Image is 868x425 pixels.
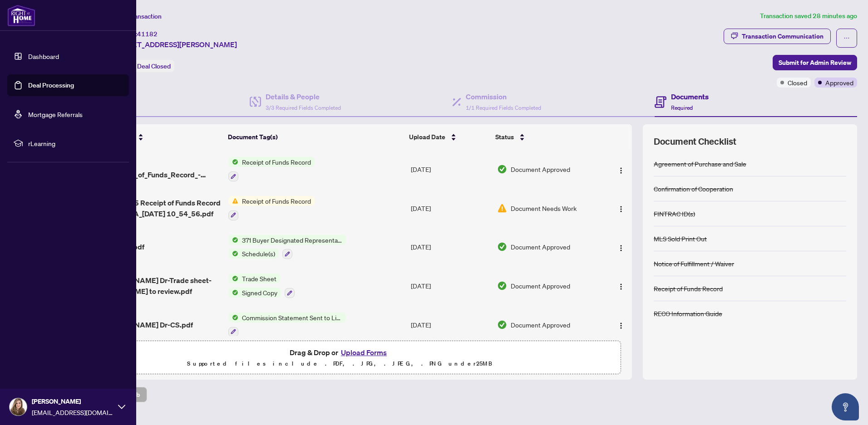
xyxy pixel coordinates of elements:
[228,274,295,298] button: Status IconTrade SheetStatus IconSigned Copy
[238,235,346,245] span: 371 Buyer Designated Representation Agreement - Authority for Purchase or Lease
[614,318,628,332] button: Logo
[238,274,280,283] span: Trade Sheet
[238,313,346,322] span: Commission Statement Sent to Listing Brokerage
[760,11,857,21] article: Transaction saved 28 minutes ago
[407,189,493,228] td: [DATE]
[266,104,341,111] span: 3/3 Required Fields Completed
[89,158,221,180] span: FINTRAC_-_635_Receipt_of_Funds_Record_-_PropTx-OREA_2025-06-26_10_54_56.pdf
[654,259,734,269] div: Notice of Fulfillment / Waiver
[228,274,238,283] img: Status Icon
[511,281,570,291] span: Document Approved
[511,203,577,213] span: Document Needs Work
[228,157,238,167] img: Status Icon
[614,239,628,254] button: Logo
[113,12,162,20] span: View Transaction
[497,281,507,291] img: Document Status
[238,157,315,167] span: Receipt of Funds Record
[228,235,346,259] button: Status Icon371 Buyer Designated Representation Agreement - Authority for Purchase or LeaseStatus ...
[724,29,831,44] button: Transaction Communication
[28,52,59,60] a: Dashboard
[338,347,390,358] button: Upload Forms
[407,266,493,305] td: [DATE]
[59,341,621,375] span: Drag & Drop orUpload FormsSupported files include .PDF, .JPG, .JPEG, .PNG under25MB
[407,305,493,344] td: [DATE]
[671,104,693,111] span: Required
[228,249,238,259] img: Status Icon
[497,203,507,213] img: Document Status
[654,283,723,293] div: Receipt of Funds Record
[32,407,113,417] span: [EMAIL_ADDRESS][DOMAIN_NAME]
[266,91,341,102] h4: Details & People
[28,138,123,148] span: rLearning
[511,242,570,252] span: Document Approved
[779,55,851,70] span: Submit for Admin Review
[654,209,695,219] div: FINTRAC ID(s)
[671,91,709,102] h4: Documents
[290,347,390,358] span: Drag & Drop or
[7,5,35,26] img: logo
[238,196,315,206] span: Receipt of Funds Record
[617,322,625,329] img: Logo
[113,60,174,72] div: Status:
[617,244,625,252] img: Logo
[228,196,315,220] button: Status IconReceipt of Funds Record
[407,150,493,189] td: [DATE]
[64,358,615,369] p: Supported files include .PDF, .JPG, .JPEG, .PNG under 25 MB
[113,39,237,50] span: [STREET_ADDRESS][PERSON_NAME]
[224,124,406,150] th: Document Tag(s)
[228,313,346,337] button: Status IconCommission Statement Sent to Listing Brokerage
[137,30,158,38] span: 41182
[617,283,625,290] img: Logo
[497,242,507,252] img: Document Status
[614,278,628,293] button: Logo
[654,308,722,318] div: RECO Information Guide
[654,234,707,244] div: MLS Sold Print Out
[497,164,507,174] img: Document Status
[10,398,27,415] img: Profile Icon
[654,135,736,148] span: Document Checklist
[495,132,514,142] span: Status
[228,157,315,181] button: Status IconReceipt of Funds Record
[654,159,746,169] div: Agreement of Purchase and Sale
[843,35,850,41] span: ellipsis
[32,396,113,406] span: [PERSON_NAME]
[825,78,853,88] span: Approved
[466,91,541,102] h4: Commission
[832,393,859,420] button: Open asap
[89,319,193,330] span: 43 [PERSON_NAME] Dr-CS.pdf
[228,313,238,322] img: Status Icon
[89,275,221,297] span: 43 [PERSON_NAME] Dr-Trade sheet-[PERSON_NAME] to review.pdf
[238,288,281,298] span: Signed Copy
[614,201,628,215] button: Logo
[89,197,221,219] span: FINTRAC - 635 Receipt of Funds Record - PropTx-OREA_[DATE] 10_54_56.pdf
[238,249,279,259] span: Schedule(s)
[742,29,824,44] div: Transaction Communication
[654,184,733,194] div: Confirmation of Cooperation
[617,167,625,174] img: Logo
[28,81,74,89] a: Deal Processing
[228,235,238,245] img: Status Icon
[497,320,507,330] img: Document Status
[405,124,491,150] th: Upload Date
[409,132,445,142] span: Upload Date
[85,124,224,150] th: (14) File Name
[617,205,625,213] img: Logo
[511,164,570,174] span: Document Approved
[28,110,83,118] a: Mortgage Referrals
[773,55,857,70] button: Submit for Admin Review
[788,78,807,88] span: Closed
[407,228,493,267] td: [DATE]
[492,124,599,150] th: Status
[228,196,238,206] img: Status Icon
[137,62,171,70] span: Deal Closed
[511,320,570,330] span: Document Approved
[466,104,541,111] span: 1/1 Required Fields Completed
[614,162,628,176] button: Logo
[228,288,238,298] img: Status Icon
